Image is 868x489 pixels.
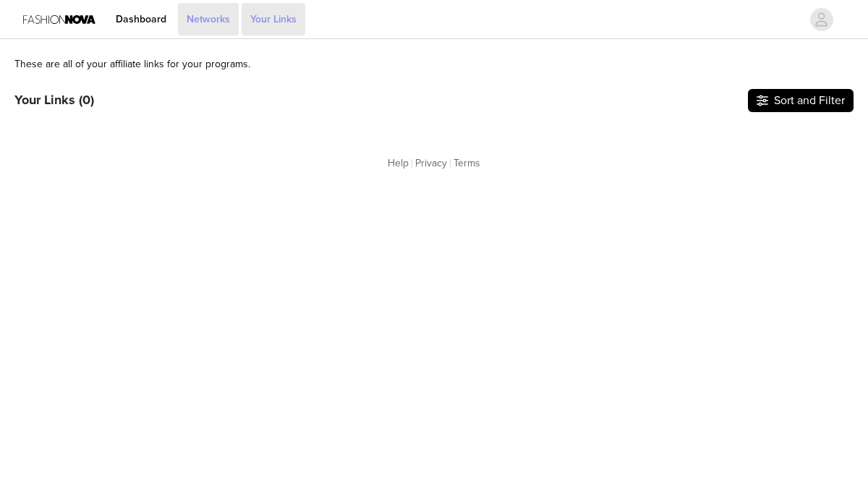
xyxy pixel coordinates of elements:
[23,3,95,35] img: Fashion Nova Logo
[178,3,239,35] a: Networks
[107,3,175,35] a: Dashboard
[388,156,409,171] a: Help
[14,93,94,109] h3: Your Links (0)
[14,56,250,72] p: These are all of your affiliate links for your programs.
[242,3,305,35] a: Your Links
[415,156,447,171] a: Privacy
[814,8,828,31] div: avatar
[454,156,480,171] a: Terms
[748,89,854,112] button: Sort and Filter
